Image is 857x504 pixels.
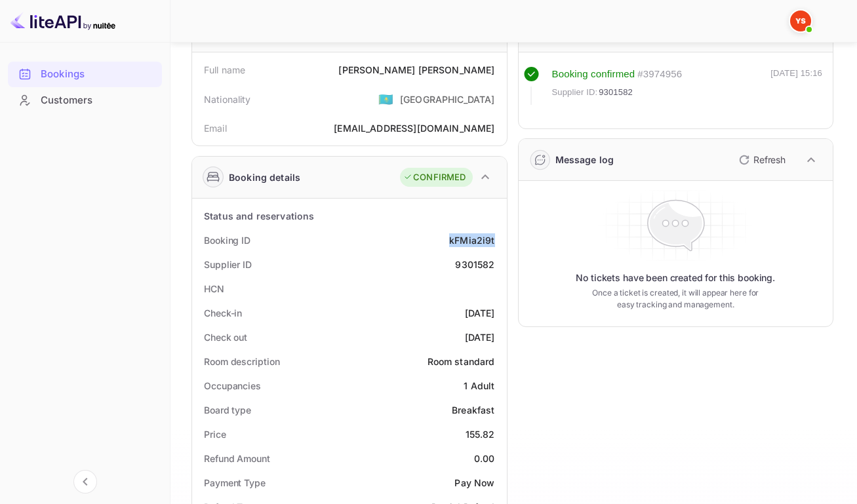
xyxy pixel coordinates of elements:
[204,233,250,247] div: Booking ID
[465,330,495,344] div: [DATE]
[204,306,242,320] div: Check-in
[8,88,162,113] div: Customers
[8,88,162,112] a: Customers
[204,379,261,393] div: Occupancies
[204,476,266,490] div: Payment Type
[204,121,227,135] div: Email
[204,355,279,368] div: Room description
[449,233,494,247] div: kFMia2i9t
[592,287,759,311] p: Once a ticket is created, it will appear here for easy tracking and management.
[599,86,633,99] span: 9301582
[452,403,494,417] div: Breakfast
[790,10,811,31] img: Yandex Support
[474,452,495,465] div: 0.00
[204,282,224,296] div: HCN
[204,63,245,77] div: Full name
[204,427,226,441] div: Price
[637,67,682,82] div: # 3974956
[8,62,162,86] a: Bookings
[455,258,494,271] div: 9301582
[731,149,791,170] button: Refresh
[454,476,494,490] div: Pay Now
[41,67,155,82] div: Bookings
[378,87,393,111] span: United States
[770,67,822,105] div: [DATE] 15:16
[465,306,495,320] div: [DATE]
[204,209,314,223] div: Status and reservations
[552,86,598,99] span: Supplier ID:
[204,452,270,465] div: Refund Amount
[466,427,495,441] div: 155.82
[552,67,635,82] div: Booking confirmed
[229,170,300,184] div: Booking details
[753,153,786,166] p: Refresh
[400,92,495,106] div: [GEOGRAPHIC_DATA]
[204,403,251,417] div: Board type
[576,271,775,284] p: No tickets have been created for this booking.
[428,355,495,368] div: Room standard
[334,121,494,135] div: [EMAIL_ADDRESS][DOMAIN_NAME]
[204,258,252,271] div: Supplier ID
[73,470,97,494] button: Collapse navigation
[41,93,155,108] div: Customers
[338,63,494,77] div: [PERSON_NAME] [PERSON_NAME]
[204,330,247,344] div: Check out
[555,153,614,166] div: Message log
[8,62,162,87] div: Bookings
[403,171,466,184] div: CONFIRMED
[10,10,115,31] img: LiteAPI logo
[204,92,251,106] div: Nationality
[464,379,494,393] div: 1 Adult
